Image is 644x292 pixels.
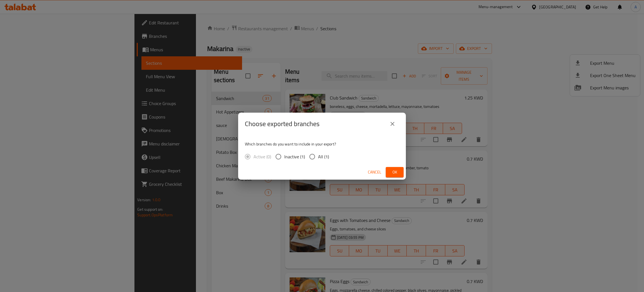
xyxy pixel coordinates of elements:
span: All (1) [318,153,329,160]
h2: Choose exported branches [245,119,319,128]
button: close [386,117,399,131]
span: Active (0) [254,153,271,160]
span: Ok [390,169,399,176]
span: Inactive (1) [284,153,305,160]
p: Which branches do you want to include in your export? [245,141,399,147]
button: Ok [386,167,404,177]
span: Cancel [368,169,381,176]
button: Cancel [366,167,383,177]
